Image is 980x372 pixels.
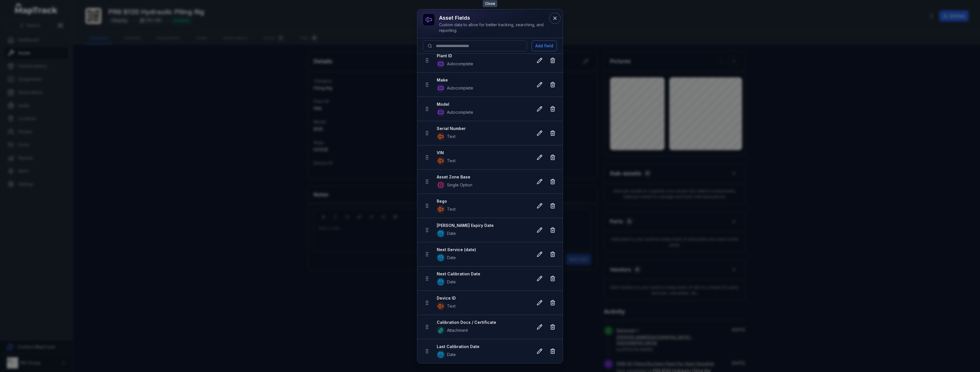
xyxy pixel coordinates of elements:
[437,295,528,301] strong: Device ID
[447,255,456,261] span: Date
[447,109,473,115] span: Autocomplete
[532,40,557,51] button: Add field
[437,150,528,156] strong: VIN
[447,206,456,212] span: Text
[447,352,456,357] span: Date
[447,328,468,333] span: Attachment
[437,77,528,83] strong: Make
[437,174,528,180] strong: Asset Zone Base
[437,271,528,277] strong: Next Calibration Date
[437,344,528,349] strong: Last Calibration Date
[437,198,528,204] strong: Rego
[447,182,472,188] span: Single Option
[447,231,456,236] span: Date
[437,247,528,253] strong: Next Service (date)
[439,14,548,22] h3: asset fields
[483,0,497,7] span: Close
[447,158,456,164] span: Text
[447,279,456,285] span: Date
[447,134,456,139] span: Text
[437,223,528,228] strong: [PERSON_NAME] Expiry Date
[437,320,528,325] strong: Calibration Docs / Certificate
[437,101,528,107] strong: Model
[447,303,456,309] span: Text
[437,126,528,131] strong: Serial Number
[437,53,528,59] strong: Plant ID
[447,61,473,67] span: Autocomplete
[447,85,473,91] span: Autocomplete
[439,22,548,33] div: Custom data to allow for better tracking, searching, and reporting.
